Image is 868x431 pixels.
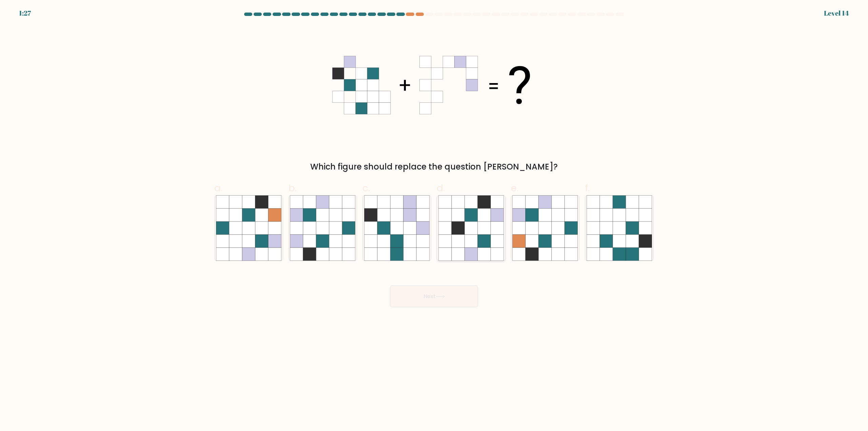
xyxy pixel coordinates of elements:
[585,181,590,195] span: f.
[511,181,518,195] span: e.
[437,181,445,195] span: d.
[289,181,297,195] span: b.
[824,8,849,18] div: Level 14
[19,8,31,18] div: 1:27
[362,181,370,195] span: c.
[218,161,650,173] div: Which figure should replace the question [PERSON_NAME]?
[214,181,222,195] span: a.
[390,286,478,307] button: Next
